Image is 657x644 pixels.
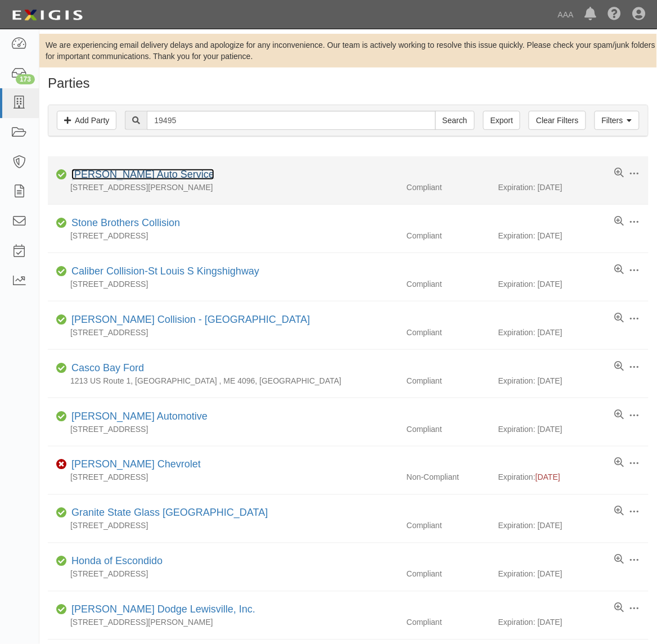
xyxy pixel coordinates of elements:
[48,569,398,580] div: [STREET_ADDRESS]
[67,458,201,472] div: Edwards Chevrolet
[552,3,579,26] a: AAA
[498,327,649,338] div: Expiration: [DATE]
[67,555,163,569] div: Honda of Escondido
[67,603,255,618] div: Huffines Dodge Lewisville, Inc.
[71,265,259,277] a: Caliber Collision-St Louis S Kingshighway
[48,617,398,628] div: [STREET_ADDRESS][PERSON_NAME]
[48,182,398,193] div: [STREET_ADDRESS][PERSON_NAME]
[435,111,475,130] input: Search
[615,555,624,566] a: View results summary
[48,375,398,386] div: 1213 US Route 1, [GEOGRAPHIC_DATA] , ME 4096, [GEOGRAPHIC_DATA]
[48,472,398,483] div: [STREET_ADDRESS]
[71,314,310,325] a: [PERSON_NAME] Collision - [GEOGRAPHIC_DATA]
[535,473,560,482] span: [DATE]
[147,111,435,130] input: Search
[398,182,498,193] div: Compliant
[483,111,520,130] a: Export
[16,74,35,84] div: 173
[498,569,649,580] div: Expiration: [DATE]
[398,472,498,483] div: Non-Compliant
[56,558,67,566] i: Compliant
[498,472,649,483] div: Expiration:
[8,5,86,25] img: logo-5460c22ac91f19d4615b14bd174203de0afe785f0fc80cf4dbbc73dc1793850b.png
[48,76,649,91] h1: Parties
[67,506,268,521] div: Granite State Glass Portsmouth
[398,327,498,338] div: Compliant
[71,217,180,228] a: Stone Brothers Collision
[529,111,586,130] a: Clear Filters
[56,171,67,179] i: Compliant
[67,216,180,231] div: Stone Brothers Collision
[595,111,640,130] a: Filters
[615,458,624,469] a: View results summary
[398,520,498,532] div: Compliant
[48,520,398,532] div: [STREET_ADDRESS]
[48,230,398,241] div: [STREET_ADDRESS]
[56,316,67,324] i: Compliant
[71,411,208,422] a: [PERSON_NAME] Automotive
[56,606,67,614] i: Compliant
[56,510,67,517] i: Compliant
[71,459,201,470] a: [PERSON_NAME] Chevrolet
[67,313,310,327] div: Traynor Collision - Milford
[398,569,498,580] div: Compliant
[498,375,649,386] div: Expiration: [DATE]
[498,617,649,628] div: Expiration: [DATE]
[48,278,398,290] div: [STREET_ADDRESS]
[398,424,498,435] div: Compliant
[39,39,657,62] div: We are experiencing email delivery delays and apologize for any inconvenience. Our team is active...
[615,313,624,324] a: View results summary
[71,604,255,615] a: [PERSON_NAME] Dodge Lewisville, Inc.
[608,8,622,21] i: Help Center - Complianz
[615,603,624,614] a: View results summary
[48,327,398,338] div: [STREET_ADDRESS]
[71,362,144,373] a: Casco Bay Ford
[398,617,498,628] div: Compliant
[398,278,498,290] div: Compliant
[398,375,498,386] div: Compliant
[398,230,498,241] div: Compliant
[615,264,624,276] a: View results summary
[498,182,649,193] div: Expiration: [DATE]
[498,230,649,241] div: Expiration: [DATE]
[498,520,649,532] div: Expiration: [DATE]
[615,168,624,179] a: View results summary
[67,409,208,424] div: Compton Automotive
[67,168,214,182] div: Ewing Auto Service
[67,264,259,279] div: Caliber Collision-St Louis S Kingshighway
[71,169,214,180] a: [PERSON_NAME] Auto Service
[56,461,67,469] i: Non-Compliant
[71,556,163,567] a: Honda of Escondido
[56,413,67,421] i: Compliant
[71,507,268,519] a: Granite State Glass [GEOGRAPHIC_DATA]
[615,506,624,517] a: View results summary
[57,111,116,130] a: Add Party
[498,278,649,290] div: Expiration: [DATE]
[56,219,67,227] i: Compliant
[56,268,67,276] i: Compliant
[48,424,398,435] div: [STREET_ADDRESS]
[615,361,624,372] a: View results summary
[615,409,624,421] a: View results summary
[498,424,649,435] div: Expiration: [DATE]
[615,216,624,227] a: View results summary
[67,361,144,376] div: Casco Bay Ford
[56,364,67,372] i: Compliant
